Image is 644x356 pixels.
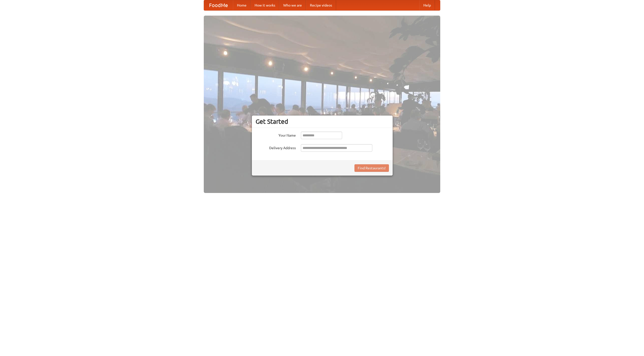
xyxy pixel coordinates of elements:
a: FoodMe [204,0,233,10]
h3: Get Started [256,118,389,125]
label: Your Name [256,132,296,138]
a: Recipe videos [306,0,336,10]
button: Find Restaurants! [354,164,389,172]
a: Home [233,0,251,10]
a: Who we are [279,0,306,10]
label: Delivery Address [256,144,296,150]
a: Help [419,0,435,10]
a: How it works [251,0,279,10]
